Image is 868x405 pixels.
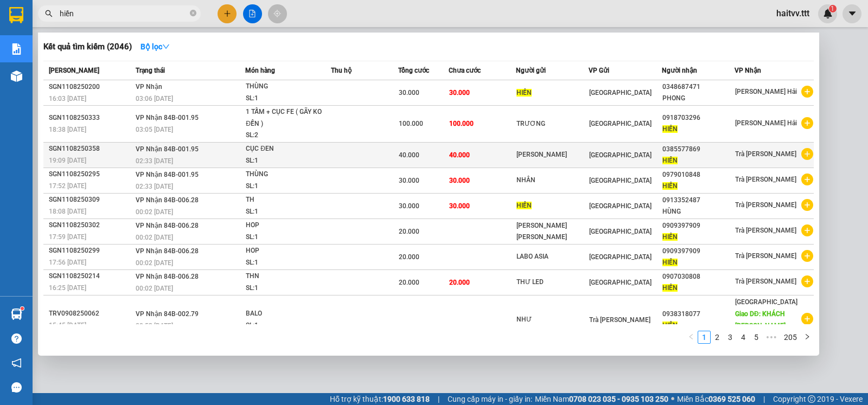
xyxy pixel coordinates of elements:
span: [PERSON_NAME] [49,67,99,74]
div: 0913352487 [662,195,734,206]
span: Trà [PERSON_NAME] [589,316,650,324]
span: 03:06 [DATE] [136,95,173,102]
span: [GEOGRAPHIC_DATA] [589,151,652,159]
div: SGN1108250333 [49,112,132,124]
span: 100.000 [449,120,474,127]
span: [GEOGRAPHIC_DATA] [589,120,652,127]
span: VP Nhận 84B-001.95 [136,114,199,121]
span: 02:33 [DATE] [136,183,173,190]
span: 03:05 [DATE] [136,126,173,133]
span: 19:09 [DATE] [49,157,86,164]
span: search [45,10,53,17]
div: 0385577869 [662,144,734,155]
span: close-circle [190,9,196,19]
div: [PERSON_NAME] [PERSON_NAME] [516,220,588,243]
span: Nhận: [104,9,130,21]
div: SGN1108250200 [49,81,132,93]
span: plus-circle [801,275,813,287]
span: Trạng thái [136,67,165,74]
span: VP Nhận [136,83,162,91]
span: Trà [PERSON_NAME] [735,150,796,158]
span: Người gửi [516,67,546,74]
div: 80.000 [102,68,215,83]
span: 00:02 [DATE] [136,234,173,241]
input: Tìm tên, số ĐT hoặc mã đơn [60,8,188,20]
span: HIỀN [662,284,678,292]
div: 1 TẤM + CỤC FE ( GÃY KO ĐỀN ) [246,106,327,130]
span: VP Nhận 84B-006.28 [136,222,199,229]
span: Trà [PERSON_NAME] [735,227,796,234]
span: HIỀN [662,259,678,266]
span: plus-circle [801,173,813,185]
span: VP Nhận 84B-002.79 [136,310,199,318]
span: 18:08 [DATE] [49,208,86,215]
div: BALO [246,308,327,320]
span: CC : [102,71,117,82]
div: HÙNG [662,206,734,217]
span: 18:38 [DATE] [49,126,86,133]
div: DUY [104,34,214,47]
span: plus-circle [801,199,813,211]
span: Trà [PERSON_NAME] [735,176,796,183]
span: Tổng cước [398,67,429,74]
div: SGN1108250309 [49,194,132,205]
span: left [688,333,694,340]
span: close-circle [190,10,196,16]
li: 4 [737,331,750,344]
span: 16:03 [DATE] [49,95,86,102]
div: SL: 2 [246,130,327,142]
span: HIỀN [516,89,532,97]
span: Chưa cước [449,67,481,74]
span: [GEOGRAPHIC_DATA] [589,177,652,184]
img: warehouse-icon [11,70,22,82]
li: 5 [750,331,763,344]
span: 17:52 [DATE] [49,182,86,190]
div: 0907030808 [662,271,734,282]
div: SL: 1 [246,181,327,192]
a: 205 [781,331,800,343]
span: 30.000 [449,89,470,97]
div: SGN1108250214 [49,271,132,282]
li: Previous Page [685,331,698,344]
div: 0839993079 [104,47,214,62]
span: Trà [PERSON_NAME] [735,278,796,285]
div: THN [246,271,327,282]
strong: Bộ lọc [141,42,170,51]
span: HIỀN [662,233,678,241]
span: 00:02 [DATE] [136,285,173,292]
span: 16:25 [DATE] [49,284,86,292]
span: 40.000 [399,151,419,159]
span: VP Nhận 84B-006.28 [136,273,199,280]
a: 4 [737,331,749,343]
a: 1 [698,331,710,343]
span: VP Gửi [589,67,609,74]
span: HIỀN [662,322,678,329]
div: THÙNG [246,81,327,93]
a: 3 [724,331,736,343]
div: 0348687471 [662,81,734,93]
span: message [11,382,22,393]
span: down [162,43,170,50]
span: 00:02 [DATE] [136,208,173,216]
span: Trà [PERSON_NAME] [735,201,796,209]
div: 0918703296 [662,112,734,124]
span: Gửi: [9,10,26,22]
div: SL: 1 [246,282,327,294]
li: 3 [724,331,737,344]
div: SL: 1 [246,155,327,167]
span: 100.000 [399,120,423,127]
span: Người nhận [662,67,697,74]
li: Next Page [801,331,814,344]
span: [GEOGRAPHIC_DATA] [589,228,652,235]
span: Giao DĐ: KHÁCH [PERSON_NAME] BÁO C D... [735,310,786,342]
a: 5 [750,331,762,343]
span: HIỀN [662,157,678,164]
li: 2 [711,331,724,344]
span: 15:45 [DATE] [49,322,86,329]
div: LABO ASIA [516,251,588,262]
span: notification [11,358,22,368]
span: plus-circle [801,117,813,129]
button: left [685,331,698,344]
span: [GEOGRAPHIC_DATA] [589,89,652,97]
span: plus-circle [801,86,813,98]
